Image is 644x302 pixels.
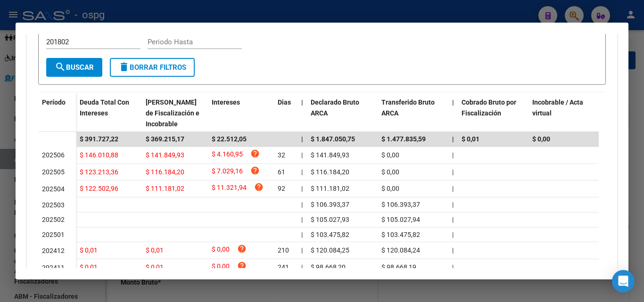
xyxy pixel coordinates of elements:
span: | [452,216,454,223]
span: $ 123.213,36 [80,168,118,176]
span: 202502 [42,216,65,223]
span: | [452,201,454,208]
div: Open Intercom Messenger [612,270,635,293]
span: $ 369.215,17 [146,135,184,143]
span: Transferido Bruto ARCA [381,98,435,117]
span: | [301,231,303,238]
i: help [237,244,247,253]
span: $ 105.027,93 [311,216,349,223]
span: 61 [278,168,285,176]
span: | [452,135,454,143]
i: help [250,166,260,175]
span: Período [42,98,66,106]
span: Buscar [55,63,94,72]
i: help [254,182,264,192]
span: [PERSON_NAME] de Fiscalización e Incobrable [146,98,199,128]
span: $ 22.512,05 [212,135,247,143]
span: $ 106.393,37 [381,201,420,208]
span: $ 141.849,93 [146,151,184,159]
span: $ 105.027,94 [381,216,420,223]
i: help [237,261,247,270]
span: | [452,231,454,238]
span: Dias [278,98,291,106]
span: $ 391.727,22 [80,135,118,143]
datatable-header-cell: Dias [274,92,297,134]
span: Declarado Bruto ARCA [311,98,359,117]
span: $ 0,01 [146,246,164,254]
span: | [301,216,303,223]
mat-icon: search [55,61,66,73]
span: $ 4.160,95 [212,149,243,162]
span: | [301,135,303,143]
span: $ 120.084,24 [381,246,420,254]
datatable-header-cell: | [448,92,458,134]
datatable-header-cell: Período [38,92,76,132]
span: $ 122.502,96 [80,185,118,192]
span: 202411 [42,264,65,271]
span: $ 0,01 [462,135,479,143]
span: | [301,151,303,159]
span: $ 0,00 [212,261,230,274]
span: Borrar Filtros [118,63,186,72]
span: 92 [278,185,285,192]
span: | [452,246,454,254]
span: 202503 [42,201,65,209]
span: | [301,168,303,176]
span: $ 103.475,82 [311,231,349,238]
button: Buscar [46,58,102,77]
mat-icon: delete [118,61,130,73]
span: $ 0,00 [532,135,550,143]
span: 202412 [42,247,65,254]
datatable-header-cell: Intereses [208,92,274,134]
span: | [301,185,303,192]
datatable-header-cell: Incobrable / Acta virtual [528,92,599,134]
span: $ 0,01 [80,246,98,254]
span: Cobrado Bruto por Fiscalización [462,98,516,117]
span: 210 [278,246,289,254]
span: $ 0,00 [381,185,399,192]
span: $ 103.475,82 [381,231,420,238]
span: $ 111.181,02 [311,185,349,192]
span: $ 106.393,37 [311,201,349,208]
span: Intereses [212,98,240,106]
datatable-header-cell: Cobrado Bruto por Fiscalización [458,92,528,134]
span: $ 111.181,02 [146,185,184,192]
span: $ 1.477.835,59 [381,135,426,143]
span: 241 [278,263,289,271]
datatable-header-cell: Declarado Bruto ARCA [307,92,378,134]
span: | [452,263,454,271]
span: | [301,201,303,208]
span: Deuda Total Con Intereses [80,98,129,117]
span: $ 98.668,19 [381,263,416,271]
span: 32 [278,151,285,159]
span: $ 11.321,94 [212,182,247,195]
datatable-header-cell: Deuda Total Con Intereses [76,92,142,134]
span: | [452,98,454,106]
span: $ 116.184,20 [146,168,184,176]
span: $ 98.668,20 [311,263,346,271]
i: help [250,149,260,158]
span: | [452,151,454,159]
span: $ 0,00 [212,244,230,257]
span: 202504 [42,185,65,193]
span: $ 120.084,25 [311,246,349,254]
span: $ 0,01 [146,263,164,271]
span: $ 141.849,93 [311,151,349,159]
button: Borrar Filtros [110,58,195,77]
datatable-header-cell: | [297,92,307,134]
span: Incobrable / Acta virtual [532,98,583,117]
span: $ 116.184,20 [311,168,349,176]
span: | [301,246,303,254]
datatable-header-cell: Deuda Bruta Neto de Fiscalización e Incobrable [142,92,208,134]
span: | [452,168,454,176]
span: $ 146.010,88 [80,151,118,159]
datatable-header-cell: Transferido Bruto ARCA [378,92,448,134]
span: | [301,263,303,271]
span: $ 7.029,16 [212,166,243,179]
span: 202506 [42,151,65,159]
span: | [452,185,454,192]
span: 202501 [42,231,65,238]
span: $ 1.847.050,75 [311,135,355,143]
span: 202505 [42,168,65,176]
span: $ 0,00 [381,168,399,176]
